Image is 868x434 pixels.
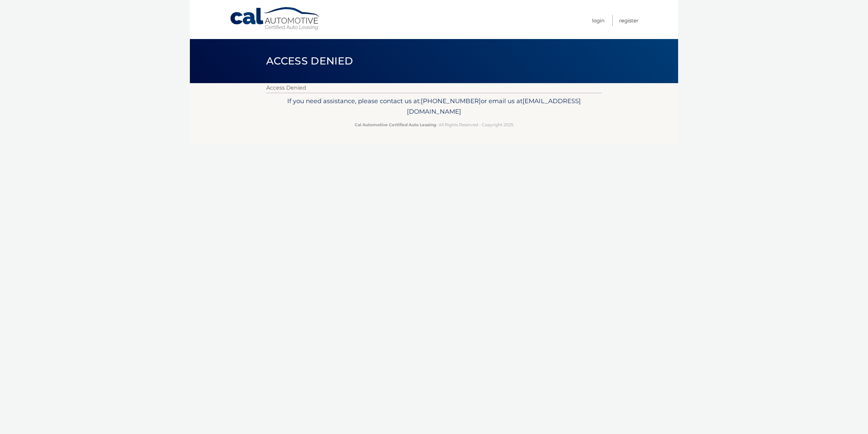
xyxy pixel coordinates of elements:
[271,121,597,128] p: - All Rights Reserved - Copyright 2025
[271,96,597,117] p: If you need assistance, please contact us at: or email us at
[355,122,436,127] strong: Cal Automotive Certified Auto Leasing
[592,15,605,26] a: Login
[619,15,638,26] a: Register
[421,97,481,105] span: [PHONE_NUMBER]
[266,83,602,93] p: Access Denied
[266,55,353,67] span: Access Denied
[230,7,321,31] a: Cal Automotive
